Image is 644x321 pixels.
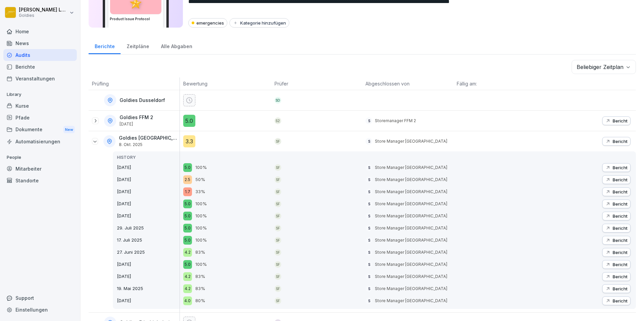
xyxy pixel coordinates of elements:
[3,89,77,100] p: Library
[195,273,205,280] p: 83%
[183,163,192,172] div: 5.0
[117,285,180,292] p: 19. Mai 2025
[3,26,77,37] a: Home
[183,236,192,245] div: 5.0
[19,7,68,13] p: [PERSON_NAME] Loska
[365,237,372,244] div: S
[183,135,195,147] div: 3.3
[233,20,286,26] div: Kategorie hinzufügen
[155,37,198,54] a: Alle Abgaben
[195,188,205,195] p: 33%
[183,296,192,305] div: 4.0
[3,123,77,136] div: Dokumente
[375,298,447,304] p: Store Manager [GEOGRAPHIC_DATA]
[3,175,77,186] div: Standorte
[602,236,631,245] button: Bericht
[375,165,447,171] p: Store Manager [GEOGRAPHIC_DATA]
[3,100,77,112] a: Kurse
[375,225,447,231] p: Store Manager [GEOGRAPHIC_DATA]
[195,261,207,268] p: 100%
[275,249,281,256] div: SF
[183,272,192,281] div: 4.2
[365,225,372,231] div: S
[195,285,205,292] p: 83%
[117,213,180,219] p: [DATE]
[602,187,631,196] button: Bericht
[613,298,627,304] p: Bericht
[365,261,372,268] div: S
[3,136,77,147] a: Automatisierungen
[63,126,75,134] div: New
[275,164,281,171] div: SF
[183,80,268,87] p: Bewertung
[365,249,372,256] div: S
[602,224,631,233] button: Bericht
[602,212,631,220] button: Bericht
[195,249,205,256] p: 83%
[275,97,281,104] div: SD
[3,292,77,304] div: Support
[119,142,178,147] p: 8. Okt. 2025
[375,249,447,255] p: Store Manager [GEOGRAPHIC_DATA]
[613,286,627,291] p: Bericht
[89,37,121,54] a: Berichte
[120,122,153,127] p: [DATE]
[275,273,281,280] div: SF
[3,304,77,316] div: Einstellungen
[117,237,180,244] p: 17. Juli 2025
[275,213,281,219] div: SF
[117,225,180,231] p: 29. Juli 2025
[275,237,281,244] div: SF
[117,154,180,160] p: HISTORY
[121,37,155,54] div: Zeitpläne
[19,13,68,18] p: Goldies
[120,98,165,103] p: Goldies Dusseldorf
[195,297,205,304] p: 80%
[117,176,180,183] p: [DATE]
[195,164,207,171] p: 100%
[117,249,180,256] p: 27. Juni 2025
[117,188,180,195] p: [DATE]
[275,225,281,231] div: SF
[3,163,77,175] div: Mitarbeiter
[613,139,627,144] p: Bericht
[602,284,631,293] button: Bericht
[613,118,627,123] p: Bericht
[183,212,192,220] div: 5.0
[3,37,77,49] a: News
[613,262,627,267] p: Bericht
[275,188,281,195] div: SF
[365,201,372,207] div: S
[275,297,281,304] div: SF
[275,138,281,145] div: SF
[117,297,180,304] p: [DATE]
[613,165,627,170] p: Bericht
[602,296,631,305] button: Bericht
[92,80,176,87] p: Prüfling
[195,213,207,219] p: 100%
[375,189,447,195] p: Store Manager [GEOGRAPHIC_DATA]
[183,175,192,184] div: 2.5
[3,152,77,163] p: People
[613,189,627,194] p: Bericht
[365,297,372,304] div: S
[195,176,205,183] p: 50%
[365,164,372,171] div: S
[183,248,192,257] div: 4.2
[3,123,77,136] a: DokumenteNew
[613,201,627,207] p: Bericht
[195,237,207,244] p: 100%
[3,49,77,61] div: Audits
[365,285,372,292] div: S
[120,115,153,120] p: Goldies FFM 2
[271,77,362,90] th: Prüfer
[183,260,192,269] div: 5.0
[183,115,195,127] div: 5.0
[365,273,372,280] div: S
[602,116,631,125] button: Bericht
[613,250,627,255] p: Bericht
[3,73,77,84] div: Veranstaltungen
